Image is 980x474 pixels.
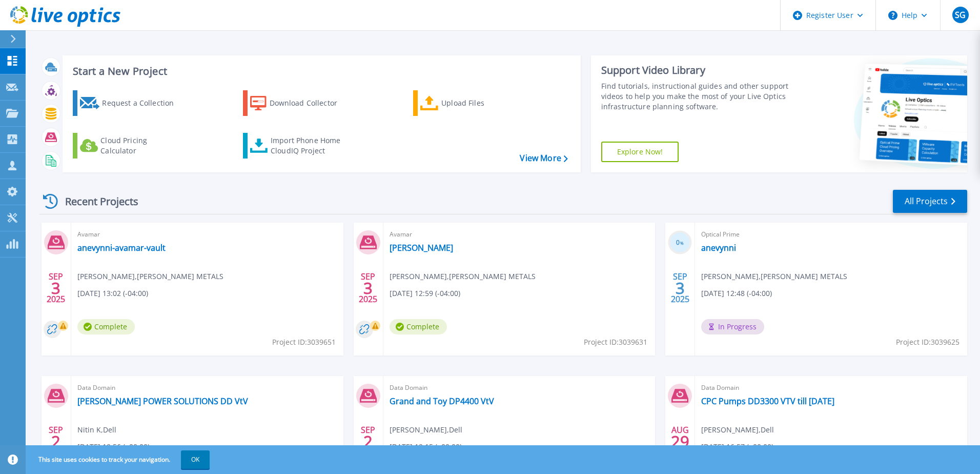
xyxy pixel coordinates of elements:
[955,11,966,19] span: SG
[390,288,460,299] span: [DATE] 12:59 (-04:00)
[181,450,210,469] button: OK
[896,337,959,348] span: Project ID: 3039625
[701,243,736,253] a: anevynni
[271,135,351,156] div: Import Phone Home CloudIQ Project
[46,269,66,307] div: SEP 2025
[46,423,66,460] div: SEP 2025
[893,190,967,213] a: All Projects
[390,396,494,406] a: Grand and Toy DP4400 VtV
[77,396,248,406] a: [PERSON_NAME] POWER SOLUTIONS DD VtV
[701,396,834,406] a: CPC Pumps DD3300 VTV till [DATE]
[73,133,187,159] a: Cloud Pricing Calculator
[243,90,357,116] a: Download Collector
[73,66,567,77] h3: Start a New Project
[520,153,567,163] a: View More
[77,229,337,240] span: Avamar
[390,441,462,452] span: [DATE] 19:15 (+00:00)
[77,441,150,452] span: [DATE] 19:56 (+00:00)
[28,450,210,469] span: This site uses cookies to track your navigation.
[601,81,793,112] div: Find tutorials, instructional guides and other support videos to help you make the most of your L...
[413,90,527,116] a: Upload Files
[701,424,774,436] span: [PERSON_NAME] , Dell
[390,319,447,334] span: Complete
[390,271,536,282] span: [PERSON_NAME] , [PERSON_NAME] METALS
[51,437,60,446] span: 2
[77,288,148,299] span: [DATE] 13:02 (-04:00)
[701,229,961,240] span: Optical Prime
[363,284,373,292] span: 3
[102,93,184,113] div: Request a Collection
[701,319,764,334] span: In Progress
[601,64,793,77] div: Support Video Library
[701,288,772,299] span: [DATE] 12:48 (-04:00)
[390,382,649,393] span: Data Domain
[77,424,116,436] span: Nitin K , Dell
[77,319,135,334] span: Complete
[441,93,523,113] div: Upload Files
[584,337,647,348] span: Project ID: 3039631
[670,423,690,460] div: AUG 2025
[363,437,373,446] span: 2
[77,271,223,282] span: [PERSON_NAME] , [PERSON_NAME] METALS
[77,382,337,393] span: Data Domain
[390,424,462,436] span: [PERSON_NAME] , Dell
[671,437,689,446] span: 29
[701,441,773,452] span: [DATE] 16:57 (+00:00)
[358,269,378,307] div: SEP 2025
[100,135,182,156] div: Cloud Pricing Calculator
[701,271,847,282] span: [PERSON_NAME] , [PERSON_NAME] METALS
[39,189,152,214] div: Recent Projects
[670,269,690,307] div: SEP 2025
[77,243,166,253] a: anevynni-avamar-vault
[358,423,378,460] div: SEP 2025
[680,240,684,246] span: %
[272,337,336,348] span: Project ID: 3039651
[270,93,352,113] div: Download Collector
[668,237,692,249] h3: 0
[390,243,453,253] a: [PERSON_NAME]
[390,229,649,240] span: Avamar
[701,382,961,393] span: Data Domain
[73,90,187,116] a: Request a Collection
[601,142,679,162] a: Explore Now!
[676,284,685,292] span: 3
[51,284,60,292] span: 3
